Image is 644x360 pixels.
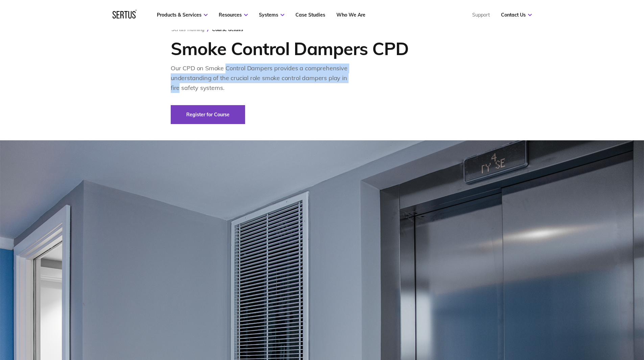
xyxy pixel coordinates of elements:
[171,105,245,124] a: Register for Course
[295,12,325,18] a: Case Studies
[219,12,248,18] a: Resources
[336,12,365,18] a: Who We Are
[157,12,208,18] a: Products & Services
[501,12,532,18] a: Contact Us
[171,64,357,93] div: Our CPD on Smoke Control Dampers provides a comprehensive understanding of the crucial role smoke...
[522,282,644,360] iframe: Chat Widget
[171,39,409,58] h1: Smoke Control Dampers CPD
[472,12,490,18] a: Support
[259,12,284,18] a: Systems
